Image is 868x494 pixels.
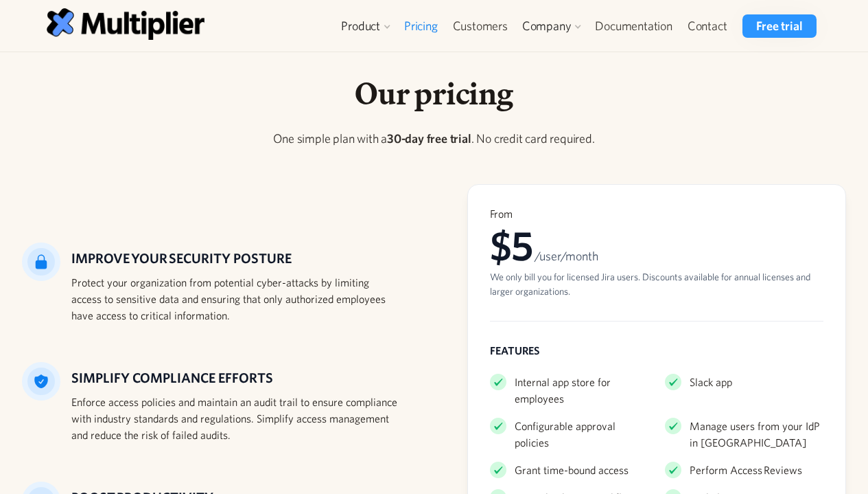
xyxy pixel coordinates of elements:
[22,74,846,113] h1: Our pricing
[341,18,380,34] div: Product
[397,14,445,38] a: Pricing
[522,18,572,34] div: Company
[535,249,598,263] span: /user/month
[490,221,824,270] div: $5
[22,159,846,177] p: ‍
[71,368,401,388] h5: Simplify compliance efforts
[334,14,397,38] div: Product
[71,248,401,269] h5: IMPROVE YOUR SECURITY POSTURE
[71,394,401,443] div: Enforce access policies and maintain an audit trail to ensure compliance with industry standards ...
[490,207,824,221] div: From
[515,418,648,451] div: Configurable approval policies
[515,14,588,38] div: Company
[742,14,816,38] a: Free trial
[690,418,823,451] div: Manage users from your IdP in [GEOGRAPHIC_DATA]
[71,274,401,324] div: Protect your organization from potential cyber-attacks by limiting access to sensitive data and e...
[515,374,648,407] div: Internal app store for employees
[680,14,735,38] a: Contact
[490,344,824,357] div: FEATURES
[445,14,515,38] a: Customers
[22,129,846,148] p: One simple plan with a . No credit card required.
[587,14,679,38] a: Documentation
[387,131,471,146] strong: 30-day free trial
[515,462,629,478] div: Grant time-bound access
[690,462,802,478] div: Perform Access Reviews
[490,270,824,299] div: We only bill you for licensed Jira users. Discounts available for annual licenses and larger orga...
[690,374,732,390] div: Slack app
